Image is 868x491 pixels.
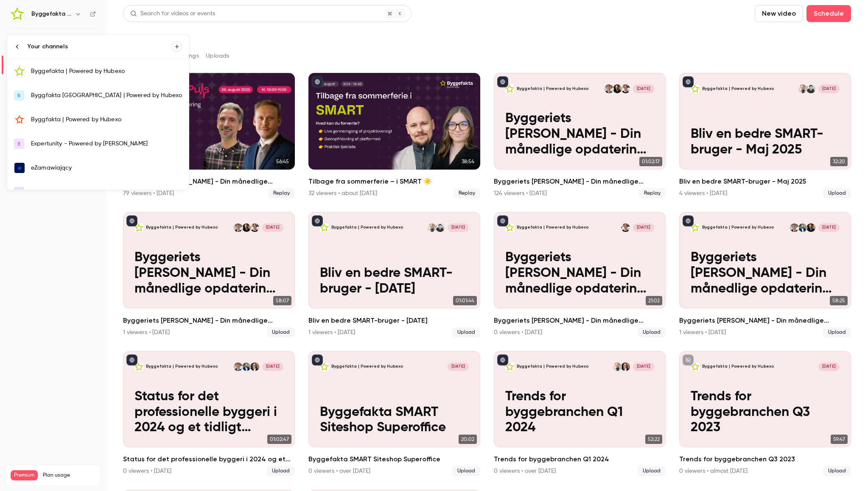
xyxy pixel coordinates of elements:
div: Your channels [28,42,172,51]
div: Byggfakta [GEOGRAPHIC_DATA] | Powered by Hubexo [31,91,182,100]
div: eZamawiający [31,164,182,172]
div: Byggefakta | Powered by Hubexo [31,67,182,75]
img: Byggefakta | Powered by Hubexo [14,66,25,76]
span: H [17,188,21,196]
img: Byggfakta | Powered by Hubexo [14,114,25,125]
img: eZamawiający [14,163,25,173]
div: Hubexo 4 [31,188,182,196]
div: Expertunity - Powered by [PERSON_NAME] [31,139,182,148]
span: E [18,140,20,148]
div: Byggfakta | Powered by Hubexo [31,115,182,124]
span: B [17,92,21,99]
